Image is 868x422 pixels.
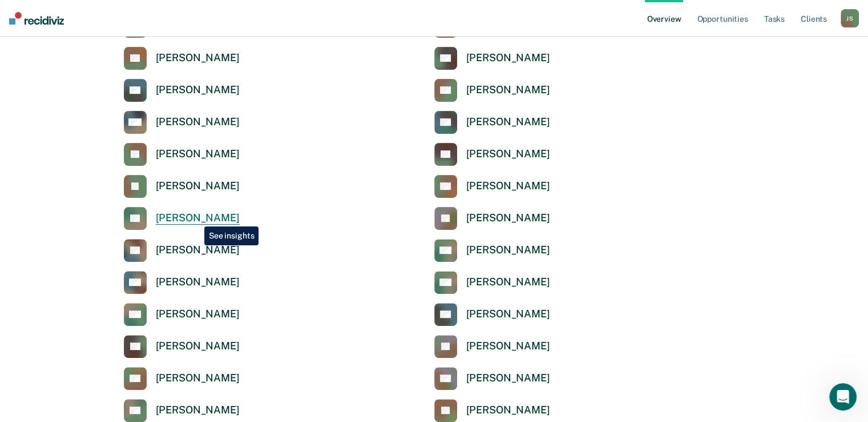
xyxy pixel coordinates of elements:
div: [PERSON_NAME] [466,51,550,65]
img: Profile image for Rajan [55,42,67,54]
div: right now it seems that no one on the officers caseloads that supervise are eligible for ERS. But... [18,197,178,242]
a: [PERSON_NAME] [124,399,240,422]
div: Rajan says… [9,116,219,153]
button: go back [7,5,29,26]
a: [PERSON_NAME] [434,399,550,422]
div: [DATE] [9,25,219,41]
button: Home [179,5,200,26]
button: Upload attachment [54,335,63,344]
div: [PERSON_NAME] [156,276,240,289]
a: [PERSON_NAME] [434,111,550,134]
a: [PERSON_NAME] [124,271,240,294]
div: Below tasks you will see ARS and click on view all [18,122,178,145]
div: Close [200,5,221,25]
a: [PERSON_NAME] [124,175,240,198]
div: [PERSON_NAME] [156,83,240,97]
a: [PERSON_NAME] [434,47,550,70]
a: [PERSON_NAME] [434,303,550,326]
a: [PERSON_NAME] [434,335,550,358]
a: [URL][DOMAIN_NAME] [18,172,107,181]
div: Jerri says… [9,285,219,346]
div: [PERSON_NAME] [466,276,550,289]
h1: Rajan [55,6,80,14]
a: [PERSON_NAME] [434,271,550,294]
div: [PERSON_NAME] [156,244,240,257]
a: [PERSON_NAME] [434,207,550,230]
a: [PERSON_NAME] [434,367,550,390]
div: Rajan • [DATE] [18,251,70,258]
div: HI [PERSON_NAME]! For all officers you supervise click on the tab on top right that says opportun... [9,67,187,114]
a: [PERSON_NAME] [124,335,240,358]
div: [PERSON_NAME] [156,51,240,65]
div: Rajan says… [9,153,219,190]
a: [PERSON_NAME] [124,47,240,70]
div: [PERSON_NAME] [466,308,550,321]
button: JS [841,9,859,27]
div: J S [841,9,859,27]
div: Below tasks you will see ARS and click on view all [9,116,187,152]
div: [PERSON_NAME] [466,340,550,353]
a: [PERSON_NAME] [124,367,240,390]
div: [DATE] [9,269,219,285]
div: [PERSON_NAME] [466,404,550,417]
div: [PERSON_NAME] [156,404,240,417]
div: [PERSON_NAME] [466,116,550,129]
div: [PERSON_NAME] [156,340,240,353]
div: [PERSON_NAME] [156,116,240,129]
div: right now it seems that no one on the officers caseloads that supervise are eligible for ERS. But... [9,190,187,249]
a: [PERSON_NAME] [124,111,240,134]
div: [PERSON_NAME] [156,308,240,321]
a: [PERSON_NAME] [434,175,550,198]
div: HI [PERSON_NAME]! For all officers you supervise click on the tab on top right that says opportun... [18,74,178,108]
div: [PERSON_NAME] [156,180,240,193]
a: [PERSON_NAME] [434,79,550,102]
a: [PERSON_NAME] [434,239,550,262]
a: [PERSON_NAME] [124,303,240,326]
button: Start recording [72,335,82,344]
div: [PERSON_NAME] [466,212,550,225]
a: [PERSON_NAME] [434,143,550,166]
div: Rajan says… [9,190,219,269]
a: [PERSON_NAME] [124,143,240,166]
button: Gif picker [36,335,45,344]
div: [PERSON_NAME] [466,244,550,257]
b: Rajan [70,44,92,52]
div: joined the conversation [70,43,173,53]
div: Thank you so much! I really appreciate the walk through. That was super helpful. [41,285,219,332]
textarea: Message… [10,310,219,330]
button: Send a message… [196,330,214,348]
div: Thank you so much! I really appreciate the walk through. That was super helpful. [50,292,210,325]
button: Emoji picker [18,335,27,344]
img: Recidiviz [9,12,64,25]
div: [PERSON_NAME] [156,148,240,161]
div: [PERSON_NAME] [466,83,550,97]
div: I recorded a quick demo for you here:[URL][DOMAIN_NAME] [9,153,187,189]
p: Active 1h ago [55,14,106,26]
div: I recorded a quick demo for you here: [18,160,178,182]
div: [PERSON_NAME] [156,372,240,385]
div: [PERSON_NAME] [466,372,550,385]
img: Profile image for Rajan [33,6,51,25]
div: [PERSON_NAME] [156,212,240,225]
div: [PERSON_NAME] [466,148,550,161]
a: [PERSON_NAME] [124,79,240,102]
a: [PERSON_NAME] [124,239,240,262]
div: [PERSON_NAME] [466,180,550,193]
div: Rajan says… [9,41,219,67]
a: [PERSON_NAME] [124,207,240,230]
div: Rajan says… [9,67,219,116]
iframe: Intercom live chat [829,383,857,411]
